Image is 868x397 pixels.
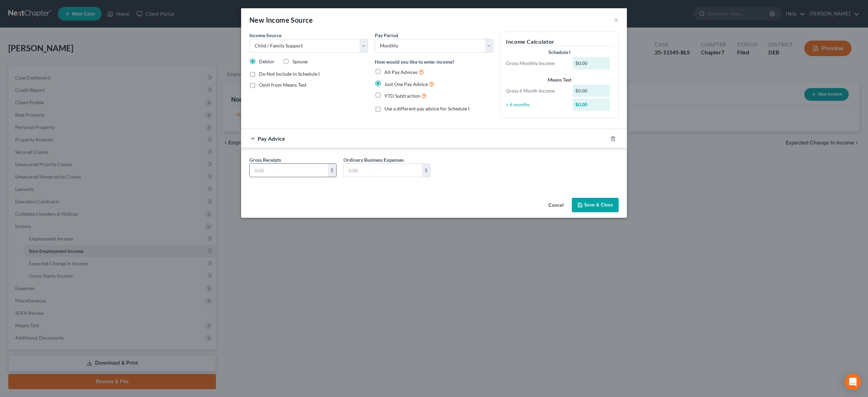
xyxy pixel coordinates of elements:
[506,37,613,46] h5: Income Calculator
[506,76,613,83] div: Means Test
[572,85,610,97] div: $0.00
[543,198,569,212] button: Cancel
[258,135,285,142] span: Pay Advice
[572,98,610,111] div: $0.00
[503,60,569,67] div: Gross Monthly Income
[249,32,281,38] span: Income Source
[328,164,336,177] div: $
[506,49,613,56] div: Schedule I
[845,374,861,390] div: Open Intercom Messenger
[503,101,569,108] div: ÷ 6 months
[384,69,417,75] span: All Pay Advices
[422,164,430,177] div: $
[292,58,308,64] span: Spouse
[259,58,275,64] span: Debtor
[384,106,469,111] span: Use a different pay advice for Schedule I
[249,156,281,163] label: Gross Receipts
[503,87,569,94] div: Gross 6 Month Income
[375,58,454,65] label: How would you like to enter income?
[375,32,398,39] label: Pay Period
[614,16,619,24] button: ×
[384,93,420,99] span: YTD Subtraction
[259,82,307,88] span: Omit from Means Test
[259,71,320,77] span: Do Not Include in Schedule I
[343,156,404,163] label: Ordinary Business Expenses
[250,164,328,177] input: 0.00
[384,81,428,87] span: Just One Pay Advice
[572,198,619,212] button: Save & Close
[344,164,422,177] input: 0.00
[249,15,313,25] div: New Income Source
[572,57,610,69] div: $0.00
